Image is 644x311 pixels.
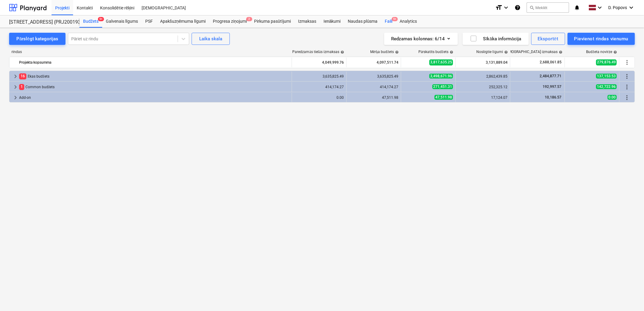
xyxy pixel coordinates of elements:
span: Vairāk darbību [623,83,631,91]
span: help [448,50,453,54]
span: 0.00 [608,95,617,100]
a: Ienākumi [320,15,344,28]
span: help [394,50,399,54]
span: search [529,5,534,10]
div: 3,635,825.49 [349,74,398,79]
span: Vairāk darbību [623,94,631,101]
button: Meklēt [527,2,569,13]
span: keyboard_arrow_right [12,73,19,80]
span: 2,688,061.85 [539,60,562,65]
span: 2 [246,17,252,21]
div: 4,097,511.74 [349,58,398,67]
div: 17,124.07 [458,95,508,100]
button: Eksportēt [531,33,565,45]
a: Naudas plūsma [344,15,381,28]
div: Pārslēgt kategorijas [16,35,58,43]
div: Budžets [79,15,102,28]
span: 192,997.57 [542,85,562,89]
div: Pārskatīts budžets [418,50,453,54]
span: help [503,50,508,54]
span: 142,722.96 [596,84,617,89]
span: help [612,50,617,54]
span: 2,484,877.71 [539,74,562,78]
i: keyboard_arrow_down [596,4,603,11]
span: 271,451.31 [432,84,453,89]
span: 3,498,671.96 [429,74,453,79]
span: keyboard_arrow_right [12,83,19,91]
div: Paredzamās tiešās izmaksas [293,50,344,54]
a: Galvenais līgums [102,15,142,28]
span: 137,153.53 [596,74,617,79]
div: 414,174.27 [349,85,398,89]
i: keyboard_arrow_down [502,4,510,11]
div: Add-on [19,93,289,102]
a: Izmaksas [294,15,320,28]
i: Zināšanu pamats [515,4,521,11]
div: [STREET_ADDRESS] (PRJ2001934) 2601941 [9,19,72,25]
span: 10,186.57 [544,95,562,99]
div: Common budžets [19,82,289,92]
span: help [558,50,562,54]
div: Laika skala [199,35,222,43]
div: 252,325.12 [458,85,508,89]
span: 47,511.98 [434,95,453,100]
div: Faili [381,15,396,28]
div: 3,635,825.49 [294,74,344,79]
iframe: Chat Widget [614,282,644,311]
div: Noslēgtie līgumi [476,50,508,54]
button: Sīkāka informācija [463,33,529,45]
div: Ēkas budžets [19,72,289,81]
div: Pievienot rindas vienumu [574,35,628,43]
div: Progresa ziņojumi [209,15,250,28]
span: Vairāk darbību [623,73,631,80]
div: [DEMOGRAPHIC_DATA] izmaksas [503,50,562,54]
span: keyboard_arrow_right [12,94,19,101]
span: 279,876.49 [596,59,617,65]
div: Eksportēt [538,35,558,43]
a: Apakšuzņēmuma līgumi [156,15,209,28]
span: 3,817,635.25 [429,59,453,65]
span: 16 [19,73,26,79]
div: Budžeta novirze [586,50,617,54]
a: Pirkuma pasūtījumi [250,15,294,28]
div: 47,511.98 [349,95,398,100]
span: 9+ [98,17,104,21]
div: Sīkāka informācija [470,35,522,43]
i: format_size [495,4,502,11]
div: 0.00 [294,95,344,100]
i: keyboard_arrow_down [628,4,635,11]
div: Projekta kopsumma [19,58,289,67]
button: Redzamas kolonnas:6/14 [384,33,458,45]
div: 3,131,889.04 [458,58,508,67]
div: Redzamas kolonnas : 6/14 [391,35,451,43]
div: Mērķa budžets [370,50,399,54]
span: D. Popovs [608,5,627,10]
span: 9+ [392,17,398,21]
a: PSF [142,15,156,28]
button: Pievienot rindas vienumu [568,33,635,45]
button: Pārslēgt kategorijas [9,33,65,45]
a: Budžets9+ [79,15,102,28]
span: help [339,50,344,54]
a: Progresa ziņojumi2 [209,15,250,28]
div: rindas [9,50,292,54]
button: Laika skala [192,33,230,45]
i: notifications [574,4,580,11]
a: Analytics [396,15,421,28]
div: 2,862,439.85 [458,74,508,79]
span: Vairāk darbību [623,59,631,66]
div: 4,049,999.76 [294,58,344,67]
a: Faili9+ [381,15,396,28]
div: 414,174.27 [294,85,344,89]
span: 1 [19,84,24,90]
